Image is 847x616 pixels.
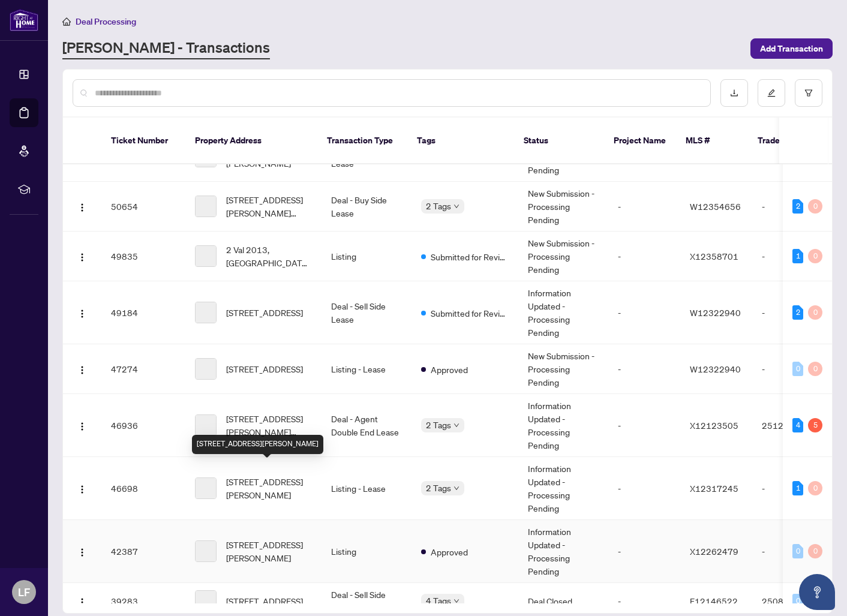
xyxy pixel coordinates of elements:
[73,416,92,435] button: Logo
[426,481,451,495] span: 2 Tags
[518,182,608,232] td: New Submission - Processing Pending
[518,520,608,583] td: Information Updated - Processing Pending
[185,118,317,164] th: Property Address
[752,457,836,520] td: -
[226,243,312,269] span: 2 Val 2013, [GEOGRAPHIC_DATA], [GEOGRAPHIC_DATA]
[101,232,185,281] td: 49835
[792,305,803,320] div: 2
[518,394,608,457] td: Information Updated - Processing Pending
[608,457,680,520] td: -
[752,520,836,583] td: -
[62,38,270,59] a: [PERSON_NAME] - Transactions
[608,344,680,394] td: -
[322,457,412,520] td: Listing - Lease
[792,594,803,608] div: 0
[792,362,803,376] div: 0
[808,249,822,263] div: 0
[226,362,303,375] span: [STREET_ADDRESS]
[690,307,741,318] span: W12322940
[752,182,836,232] td: -
[431,363,468,376] span: Approved
[808,199,822,214] div: 0
[608,232,680,281] td: -
[752,344,836,394] td: -
[226,306,303,319] span: [STREET_ADDRESS]
[752,394,836,457] td: 2512145
[431,250,509,263] span: Submitted for Review
[101,182,185,232] td: 50654
[608,182,680,232] td: -
[604,118,676,164] th: Project Name
[752,281,836,344] td: -
[453,422,459,428] span: down
[760,39,823,58] span: Add Transaction
[322,520,412,583] td: Listing
[426,418,451,432] span: 2 Tags
[18,584,30,600] span: LF
[226,412,312,438] span: [STREET_ADDRESS][PERSON_NAME][PERSON_NAME]
[730,89,738,97] span: download
[73,479,92,498] button: Logo
[73,591,92,611] button: Logo
[426,594,451,608] span: 4 Tags
[322,394,412,457] td: Deal - Agent Double End Lease
[426,199,451,213] span: 2 Tags
[690,201,741,212] span: W12354656
[322,344,412,394] td: Listing - Lease
[431,307,509,320] span: Submitted for Review
[226,475,312,501] span: [STREET_ADDRESS][PERSON_NAME]
[792,481,803,495] div: 1
[518,281,608,344] td: Information Updated - Processing Pending
[101,457,185,520] td: 46698
[748,118,832,164] th: Trade Number
[10,9,38,31] img: logo
[226,594,303,608] span: [STREET_ADDRESS]
[767,89,776,97] span: edit
[226,538,312,564] span: [STREET_ADDRESS][PERSON_NAME]
[77,253,87,262] img: Logo
[73,542,92,561] button: Logo
[808,362,822,376] div: 0
[808,418,822,432] div: 5
[792,544,803,558] div: 0
[453,485,459,491] span: down
[101,344,185,394] td: 47274
[750,38,833,59] button: Add Transaction
[77,422,87,431] img: Logo
[101,281,185,344] td: 49184
[690,251,738,262] span: X12358701
[322,281,412,344] td: Deal - Sell Side Lease
[76,16,136,27] span: Deal Processing
[407,118,514,164] th: Tags
[792,199,803,214] div: 2
[101,394,185,457] td: 46936
[799,574,835,610] button: Open asap
[792,418,803,432] div: 4
[808,544,822,558] div: 0
[676,118,748,164] th: MLS #
[758,79,785,107] button: edit
[720,79,748,107] button: download
[518,457,608,520] td: Information Updated - Processing Pending
[808,305,822,320] div: 0
[514,118,604,164] th: Status
[608,520,680,583] td: -
[73,303,92,322] button: Logo
[518,344,608,394] td: New Submission - Processing Pending
[690,546,738,557] span: X12262479
[795,79,822,107] button: filter
[453,203,459,209] span: down
[431,545,468,558] span: Approved
[101,118,185,164] th: Ticket Number
[690,596,738,606] span: E12146522
[804,89,813,97] span: filter
[317,118,407,164] th: Transaction Type
[690,483,738,494] span: X12317245
[62,17,71,26] span: home
[73,359,92,378] button: Logo
[101,520,185,583] td: 42387
[322,232,412,281] td: Listing
[77,365,87,375] img: Logo
[792,249,803,263] div: 1
[752,232,836,281] td: -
